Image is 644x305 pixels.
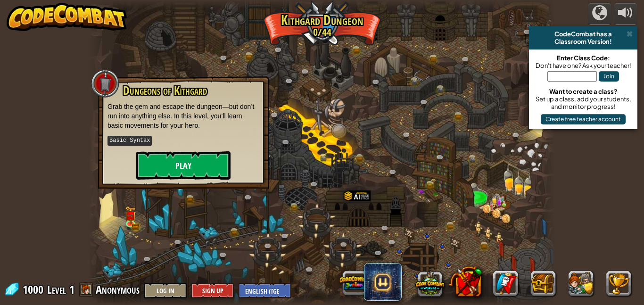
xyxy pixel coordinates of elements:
span: 1000 [23,282,46,297]
button: Create free teacher account [541,114,626,124]
button: Adjust volume [614,3,637,25]
img: CodeCombat - Learn how to code by playing a game [7,3,127,31]
button: Sign Up [191,283,234,298]
button: Join [599,71,619,82]
button: Campaigns [588,3,611,25]
button: Play [136,151,231,180]
p: Grab the gem and escape the dungeon—but don’t run into anything else. In this level, you’ll learn... [107,102,259,130]
div: Enter Class Code: [534,54,633,62]
div: Want to create a class? [534,88,633,95]
div: Set up a class, add your students, and monitor progress! [534,95,633,110]
span: Dungeons of Kithgard [123,82,207,99]
div: Classroom Version! [533,38,634,45]
span: 1 [69,282,74,297]
img: level-banner-unlock.png [125,206,136,224]
img: portrait.png [431,178,436,182]
img: portrait.png [127,213,134,218]
div: CodeCombat has a [533,30,634,38]
button: Log In [144,283,187,298]
img: portrait.png [295,201,300,205]
span: Level [47,282,66,297]
kbd: Basic Syntax [107,136,152,146]
div: Don't have one? Ask your teacher! [534,62,633,69]
span: Anonymous [96,282,140,297]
